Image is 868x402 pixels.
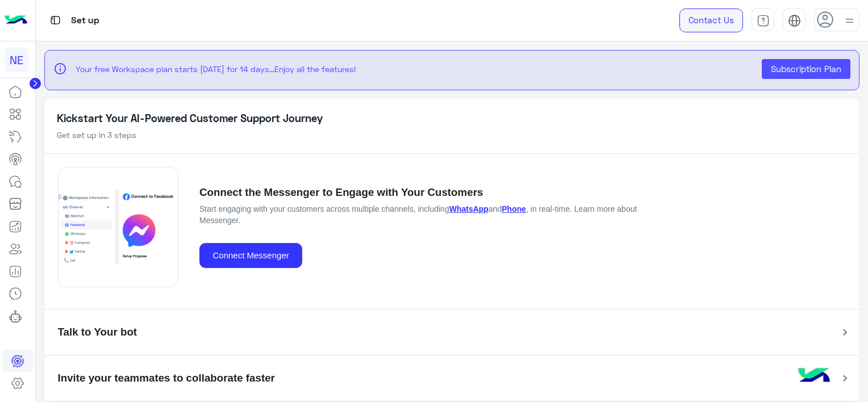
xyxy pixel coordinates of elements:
span: Subscription Plan [771,64,841,74]
h5: Invite your teammates to collaborate faster [58,372,275,385]
span: info [53,62,67,76]
p: Start engaging with your customers across multiple channels, including and , in real-time. Learn ... [199,203,642,226]
div: NE [5,48,29,72]
span: Get set up in 3 steps [57,130,136,140]
button: Connect Messenger [199,243,302,269]
button: Subscription Plan [762,59,850,79]
img: profile [842,14,857,28]
a: Phone [502,204,526,213]
p: Your free Workspace plan starts [DATE] for 14 days...Enjoy all the features! [76,63,754,75]
a: tab [752,9,774,32]
img: tab [757,14,770,27]
a: Contact Us [679,9,743,32]
img: Accordion Section Image [58,167,178,287]
h5: Connect the Messenger to Engage with Your Customers [199,186,642,199]
img: tab [788,14,801,27]
img: tab [48,13,62,27]
mat-expansion-panel-header: Talk to Your bot [44,309,860,355]
h5: Kickstart Your AI-Powered Customer Support Journey [57,112,847,125]
a: WhatsApp [449,204,489,213]
p: Set up [71,13,99,28]
mat-expansion-panel-header: Invite your teammates to collaborate faster [44,355,860,401]
img: hulul-logo.png [794,357,834,396]
img: Logo [5,9,27,32]
h5: Talk to Your bot [58,326,137,339]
